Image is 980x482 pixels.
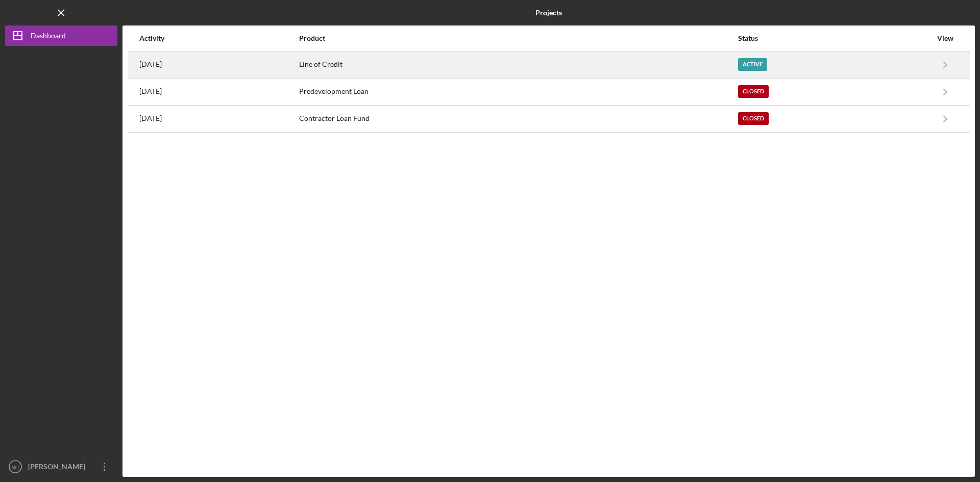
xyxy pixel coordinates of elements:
[299,106,737,132] div: Contractor Loan Fund
[5,26,117,46] button: Dashboard
[139,87,162,95] time: 2023-09-01 16:56
[738,85,769,98] div: Closed
[738,34,932,42] div: Status
[535,9,562,17] b: Projects
[26,456,92,479] div: [PERSON_NAME]
[5,456,117,477] button: SH[PERSON_NAME]
[12,464,18,470] text: SH
[299,52,737,78] div: Line of Credit
[31,26,66,48] div: Dashboard
[299,79,737,105] div: Predevelopment Loan
[139,114,162,122] time: 2023-08-16 22:04
[933,34,958,42] div: View
[738,112,769,125] div: Closed
[299,34,737,42] div: Product
[139,60,162,68] time: 2025-08-21 22:46
[139,34,298,42] div: Activity
[738,58,767,71] div: Active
